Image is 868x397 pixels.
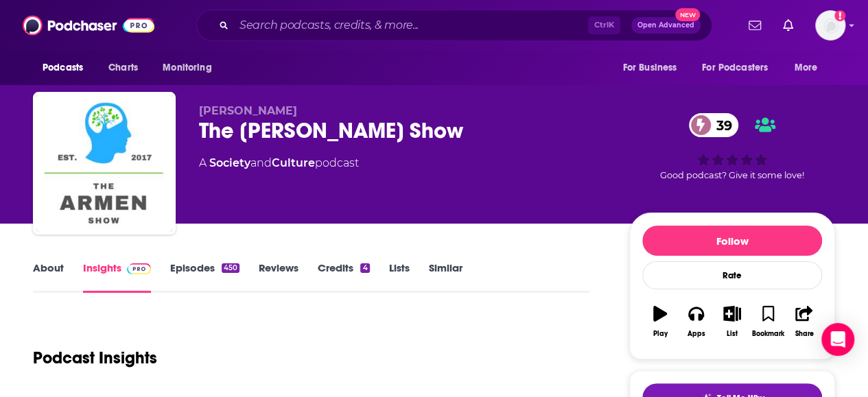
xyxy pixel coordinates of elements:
[259,261,298,293] a: Reviews
[429,261,462,293] a: Similar
[642,261,822,289] div: Rate
[678,297,714,346] button: Apps
[222,263,239,273] div: 450
[33,55,101,81] button: open menu
[642,226,822,256] button: Follow
[43,58,83,77] span: Podcasts
[622,58,677,77] span: For Business
[777,14,799,37] a: Show notifications dropdown
[743,14,766,37] a: Show notifications dropdown
[786,297,822,346] button: Share
[689,113,739,137] a: 39
[199,104,297,117] span: [PERSON_NAME]
[821,323,854,356] div: Open Intercom Messenger
[795,330,813,338] div: Share
[170,261,239,293] a: Episodes450
[108,58,138,77] span: Charts
[83,261,151,293] a: InsightsPodchaser Pro
[642,297,678,346] button: Play
[196,10,712,41] div: Search podcasts, credits, & more...
[613,55,694,81] button: open menu
[653,330,668,338] div: Play
[209,156,250,169] a: Society
[795,58,818,77] span: More
[99,55,146,81] a: Charts
[688,330,705,338] div: Apps
[199,155,359,171] div: A podcast
[250,156,272,169] span: and
[815,10,845,40] img: User Profile
[36,95,173,232] img: The Armen Show
[588,16,620,34] span: Ctrl K
[127,263,151,274] img: Podchaser Pro
[834,10,845,21] svg: Add a profile image
[33,348,157,368] h1: Podcast Insights
[703,113,739,137] span: 39
[629,104,835,189] div: 39Good podcast? Give it some love!
[33,261,64,293] a: About
[318,261,369,293] a: Credits4
[360,263,369,273] div: 4
[389,261,410,293] a: Lists
[637,22,694,29] span: Open Advanced
[785,55,835,81] button: open menu
[272,156,315,169] a: Culture
[153,55,229,81] button: open menu
[752,330,784,338] div: Bookmark
[714,297,750,346] button: List
[23,12,154,38] img: Podchaser - Follow, Share and Rate Podcasts
[750,297,786,346] button: Bookmark
[631,17,701,34] button: Open AdvancedNew
[660,170,804,180] span: Good podcast? Give it some love!
[675,8,700,21] span: New
[727,330,738,338] div: List
[163,58,211,77] span: Monitoring
[702,58,768,77] span: For Podcasters
[234,14,588,36] input: Search podcasts, credits, & more...
[815,10,845,40] span: Logged in as RiverheadPublicity
[693,55,788,81] button: open menu
[815,10,845,40] button: Show profile menu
